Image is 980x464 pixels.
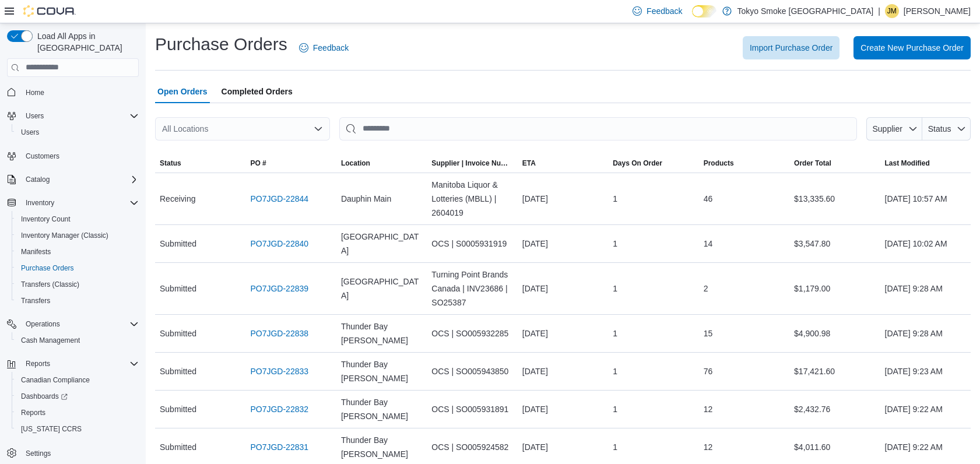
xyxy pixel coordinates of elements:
div: Manitoba Liquor & Lotteries (MBLL) | 2604019 [427,173,517,224]
button: Inventory [21,196,59,210]
span: JM [887,4,897,18]
div: [DATE] [518,232,608,255]
button: Order Total [789,154,880,173]
div: $4,011.60 [789,435,880,459]
span: 1 [613,402,617,416]
div: [DATE] [518,277,608,300]
button: Manifests [12,244,143,260]
span: Days On Order [613,159,662,168]
a: Reports [16,406,50,420]
span: Customers [26,152,59,161]
div: [DATE] 9:22 AM [880,435,971,459]
input: This is a search bar. After typing your query, hit enter to filter the results lower in the page. [339,117,857,140]
span: 1 [613,237,617,251]
span: Last Modified [885,159,930,168]
span: Thunder Bay [PERSON_NAME] [341,357,422,385]
button: Catalog [21,173,54,187]
button: Reports [12,405,143,421]
div: OCS | SO005943850 [427,360,517,383]
span: 2 [704,282,708,296]
button: Users [12,124,143,140]
span: 14 [704,237,713,251]
span: Thunder Bay [PERSON_NAME] [341,395,422,423]
span: Reports [21,357,139,371]
div: [DATE] 9:23 AM [880,360,971,383]
span: Home [26,88,44,97]
span: Inventory Count [16,212,139,226]
button: Create New Purchase Order [853,36,971,59]
a: Dashboards [12,388,143,405]
span: Status [928,124,951,133]
button: Inventory Manager (Classic) [12,227,143,244]
span: Settings [26,449,51,458]
a: Purchase Orders [16,261,79,275]
span: Transfers (Classic) [21,280,79,289]
button: Inventory Count [12,211,143,227]
button: Users [2,108,143,124]
a: PO7JGD-22839 [250,282,308,296]
span: Order Total [794,159,831,168]
div: [DATE] [518,322,608,345]
div: [DATE] [518,398,608,421]
span: Purchase Orders [21,263,74,273]
a: Cash Management [16,333,85,347]
span: Thunder Bay [PERSON_NAME] [341,433,422,461]
span: Open Orders [157,80,208,103]
div: $17,421.60 [789,360,880,383]
span: Supplier | Invoice Number [431,159,512,168]
span: 1 [613,192,617,206]
span: Submitted [160,237,196,251]
a: Settings [21,447,55,461]
span: 1 [613,364,617,378]
span: 15 [704,326,713,340]
span: [US_STATE] CCRS [21,424,82,434]
button: [US_STATE] CCRS [12,421,143,437]
span: Catalog [21,173,139,187]
button: Supplier [866,117,922,140]
span: Inventory [21,196,139,210]
button: Settings [2,444,143,461]
span: Washington CCRS [16,422,139,436]
div: [DATE] [518,435,608,459]
span: Receiving [160,192,195,206]
a: Home [21,86,49,100]
span: 12 [704,440,713,454]
button: Status [155,154,245,173]
a: Transfers (Classic) [16,277,84,291]
input: Dark Mode [692,5,716,17]
p: [PERSON_NAME] [904,4,971,18]
div: $13,335.60 [789,187,880,210]
span: Create New Purchase Order [860,42,964,54]
div: Turning Point Brands Canada | INV23686 | SO25387 [427,263,517,314]
div: $4,900.98 [789,322,880,345]
div: $2,432.76 [789,398,880,421]
span: Reports [26,359,50,368]
div: OCS | SO005924582 [427,435,517,459]
span: Submitted [160,326,196,340]
span: 46 [704,192,713,206]
span: Transfers [16,294,139,308]
a: PO7JGD-22833 [250,364,308,378]
div: [DATE] [518,360,608,383]
span: Reports [21,408,45,417]
span: Import Purchase Order [750,42,833,54]
span: Users [26,111,44,121]
span: 1 [613,326,617,340]
a: Manifests [16,245,55,259]
span: Submitted [160,364,196,378]
button: Reports [2,356,143,372]
button: PO # [245,154,336,173]
span: Customers [21,149,139,163]
div: [DATE] [518,187,608,210]
div: Jordan McDonald [885,4,899,18]
span: Feedback [647,5,682,17]
span: Load All Apps in [GEOGRAPHIC_DATA] [33,30,139,54]
button: Products [699,154,789,173]
span: ETA [522,159,536,168]
div: OCS | SO005932285 [427,322,517,345]
span: Cash Management [21,336,80,345]
a: [US_STATE] CCRS [16,422,86,436]
span: Operations [21,317,139,331]
div: OCS | S0005931919 [427,232,517,255]
div: $3,547.80 [789,232,880,255]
